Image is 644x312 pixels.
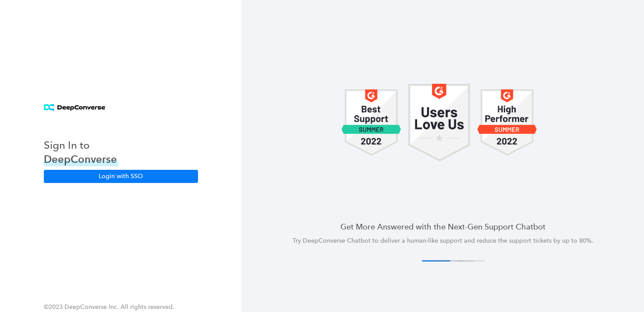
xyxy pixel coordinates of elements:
h3: DeepConverse [44,152,118,166]
h3: Sign In to [44,138,118,152]
img: carousel 1 [408,84,470,162]
button: 1 [422,260,450,262]
button: 2 [436,260,464,262]
img: horizontal logo [44,104,106,111]
span: Try DeepConverse Chatbot to deliver a human-like support and reduce the support tickets by up to ... [293,237,593,244]
img: carousel 1 [341,84,401,162]
h4: Get More Answered with the Next-Gen Support Chatbot [262,221,623,232]
button: 3 [446,260,475,262]
button: 4 [457,260,485,262]
span: ©2023 DeepConverse Inc. All rights reserved. [44,303,174,311]
button: Login with SSO [44,170,198,183]
img: carousel 1 [477,84,537,162]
